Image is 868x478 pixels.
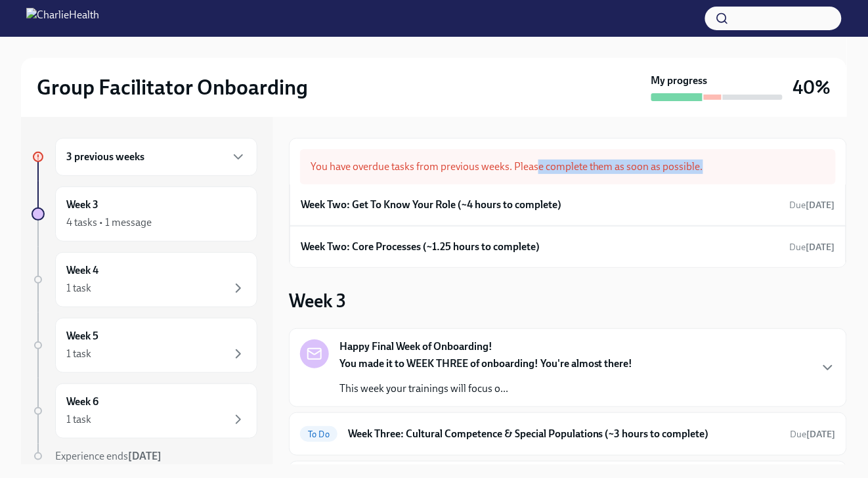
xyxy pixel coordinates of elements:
[791,428,836,441] span: October 6th, 2025 10:00
[339,339,492,354] strong: Happy Final Week of Onboarding!
[66,281,91,295] div: 1 task
[32,318,257,373] a: Week 51 task
[66,347,91,361] div: 1 task
[793,76,831,99] h3: 40%
[348,427,780,441] h6: Week Three: Cultural Competence & Special Populations (~3 hours to complete)
[66,263,98,278] h6: Week 4
[806,200,835,211] strong: [DATE]
[32,252,257,307] a: Week 41 task
[66,198,98,212] h6: Week 3
[790,242,835,253] span: Due
[32,383,257,439] a: Week 61 task
[37,74,308,100] h2: Group Facilitator Onboarding
[339,357,633,370] strong: You made it to WEEK THREE of onboarding! You're almost there!
[300,429,337,439] span: To Do
[301,195,835,215] a: Week Two: Get To Know Your Role (~4 hours to complete)Due[DATE]
[301,198,561,212] h6: Week Two: Get To Know Your Role (~4 hours to complete)
[806,242,835,253] strong: [DATE]
[66,412,91,427] div: 1 task
[301,237,835,257] a: Week Two: Core Processes (~1.25 hours to complete)Due[DATE]
[55,138,257,176] div: 3 previous weeks
[66,150,144,164] h6: 3 previous weeks
[300,149,836,185] div: You have overdue tasks from previous weeks. Please complete them as soon as possible.
[55,450,162,462] span: Experience ends
[790,241,835,253] span: September 29th, 2025 10:00
[300,424,836,445] a: To DoWeek Three: Cultural Competence & Special Populations (~3 hours to complete)Due[DATE]
[128,450,162,462] strong: [DATE]
[289,289,346,313] h3: Week 3
[651,74,708,88] strong: My progress
[790,199,835,211] span: September 29th, 2025 10:00
[32,186,257,242] a: Week 34 tasks • 1 message
[66,215,152,230] div: 4 tasks • 1 message
[26,8,99,29] img: CharlieHealth
[790,200,835,211] span: Due
[66,329,98,343] h6: Week 5
[301,240,540,254] h6: Week Two: Core Processes (~1.25 hours to complete)
[66,395,98,409] h6: Week 6
[807,429,836,440] strong: [DATE]
[791,429,836,440] span: Due
[339,381,633,396] p: This week your trainings will focus o...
